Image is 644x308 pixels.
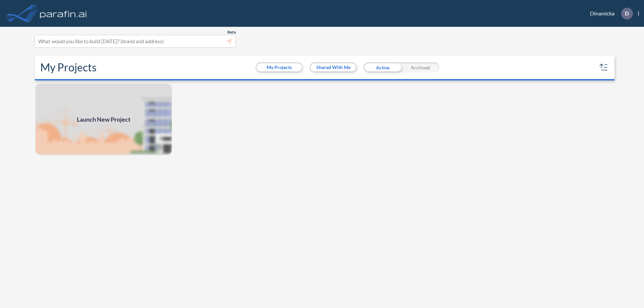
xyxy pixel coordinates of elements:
[77,115,130,124] span: Launch New Project
[227,29,236,35] span: Beta
[257,63,302,71] button: My Projects
[35,83,172,156] img: add
[598,62,609,73] button: sort
[580,8,639,19] div: Dinamicka
[311,63,356,71] button: Shared With Me
[625,10,629,16] p: D
[364,62,401,72] div: Active
[401,62,439,72] div: Archived
[40,61,97,74] h2: My Projects
[35,83,172,156] a: Launch New Project
[39,7,88,20] img: logo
